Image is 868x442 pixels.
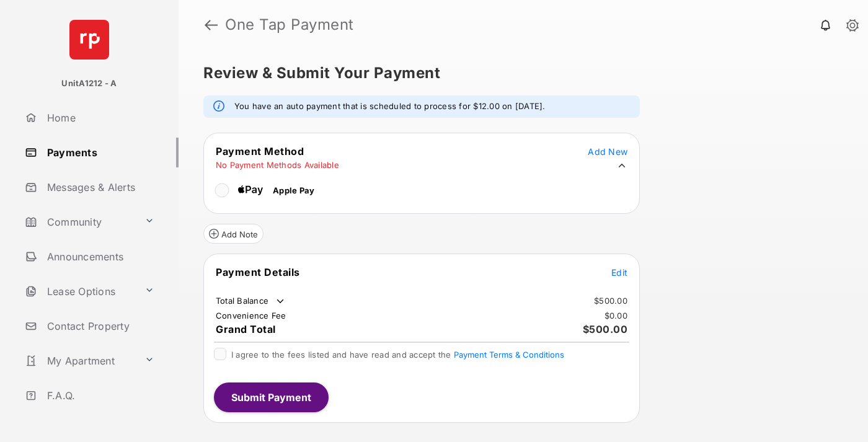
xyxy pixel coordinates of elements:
[454,350,564,360] button: I agree to the fees listed and have read and accept the
[20,242,179,272] a: Announcements
[234,100,546,113] em: You have an auto payment that is scheduled to process for $12.00 on [DATE].
[215,159,340,170] td: No Payment Methods Available
[203,224,263,244] button: Add Note
[20,381,179,410] a: F.A.Q.
[216,145,304,157] span: Payment Method
[215,310,287,321] td: Convenience Fee
[273,185,314,195] span: Apple Pay
[20,311,179,341] a: Contact Property
[216,266,300,278] span: Payment Details
[604,310,628,321] td: $0.00
[20,103,179,133] a: Home
[20,172,179,202] a: Messages & Alerts
[20,276,139,306] a: Lease Options
[20,207,139,237] a: Community
[225,17,354,32] strong: One Tap Payment
[61,77,117,90] p: UnitA1212 - A
[231,350,564,360] span: I agree to the fees listed and have read and accept the
[593,295,628,306] td: $500.00
[611,267,627,278] span: Edit
[20,138,179,167] a: Payments
[588,145,627,157] button: Add New
[611,266,627,278] button: Edit
[203,66,833,81] h5: Review & Submit Your Payment
[583,323,628,335] span: $500.00
[20,346,139,376] a: My Apartment
[214,382,329,412] button: Submit Payment
[588,146,627,157] span: Add New
[69,20,109,60] img: svg+xml;base64,PHN2ZyB4bWxucz0iaHR0cDovL3d3dy53My5vcmcvMjAwMC9zdmciIHdpZHRoPSI2NCIgaGVpZ2h0PSI2NC...
[215,295,286,307] td: Total Balance
[216,323,276,335] span: Grand Total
